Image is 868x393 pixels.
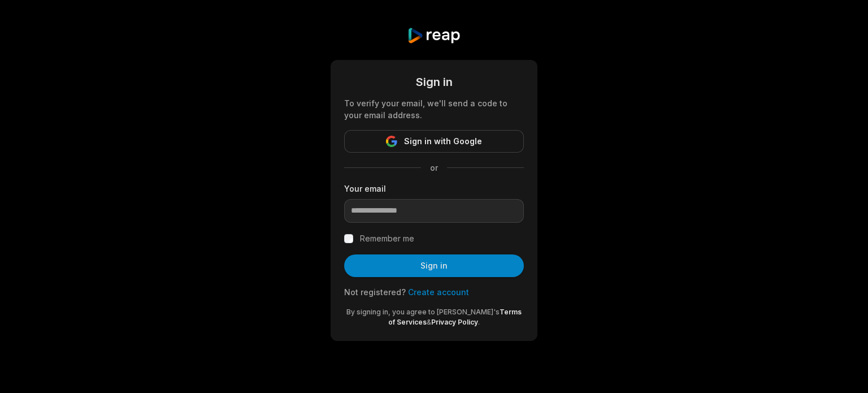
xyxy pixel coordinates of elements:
[431,318,478,326] a: Privacy Policy
[344,97,524,121] div: To verify your email, we'll send a code to your email address.
[404,135,482,148] span: Sign in with Google
[421,162,447,174] span: or
[344,74,524,90] div: Sign in
[407,27,461,44] img: reap
[478,318,480,326] span: .
[346,308,500,316] span: By signing in, you agree to [PERSON_NAME]'s
[360,232,414,245] label: Remember me
[344,130,524,153] button: Sign in with Google
[344,183,524,195] label: Your email
[427,318,431,326] span: &
[408,287,469,297] a: Create account
[388,308,522,326] a: Terms of Services
[344,287,406,297] span: Not registered?
[344,254,524,277] button: Sign in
